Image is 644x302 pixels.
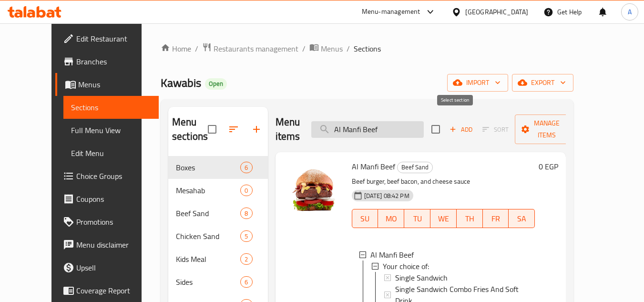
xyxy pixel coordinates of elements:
[245,118,268,141] button: Add section
[168,202,268,225] div: Beef Sand8
[55,187,159,210] a: Coupons
[515,115,579,144] button: Manage items
[71,147,152,159] span: Edit Menu
[63,142,159,165] a: Edit Menu
[539,160,558,173] h6: 0 EGP
[512,212,531,226] span: SA
[176,162,240,173] span: Boxes
[76,216,152,228] span: Promotions
[321,43,343,54] span: Menus
[465,7,528,17] div: [GEOGRAPHIC_DATA]
[512,74,573,92] button: export
[205,80,227,88] span: Open
[395,272,448,283] span: Single Sandwich
[370,249,414,260] span: Al Manfi Beef
[487,212,505,226] span: FR
[168,179,268,202] div: Mesahab0
[161,43,191,54] a: Home
[76,239,152,250] span: Menu disclaimer
[176,230,240,242] span: Chicken Sand
[71,102,152,113] span: Sections
[455,77,501,89] span: import
[168,271,268,293] div: Sides6
[76,170,152,182] span: Choice Groups
[354,43,381,54] span: Sections
[360,191,413,200] span: [DATE] 08:42 PM
[352,159,395,174] span: Al Manfi Beef
[520,77,566,89] span: export
[352,209,378,228] button: SU
[383,260,429,272] span: Your choice of:
[309,42,343,55] a: Menus
[168,225,268,248] div: Chicken Sand5
[168,248,268,271] div: Kids Meal2
[240,162,252,173] div: items
[161,72,201,94] span: Kawabis
[76,33,152,44] span: Edit Restaurant
[240,185,252,196] div: items
[76,193,152,205] span: Coupons
[522,117,571,141] span: Manage items
[176,185,240,196] div: Mesahab
[302,43,306,54] li: /
[55,165,159,187] a: Choice Groups
[430,209,457,228] button: WE
[214,43,298,54] span: Restaurants management
[628,7,632,17] span: A
[63,96,159,119] a: Sections
[378,209,404,228] button: MO
[240,276,252,288] div: items
[202,119,222,139] span: Select all sections
[195,43,198,54] li: /
[447,74,508,92] button: import
[240,208,252,219] div: items
[55,233,159,256] a: Menu disclaimer
[382,212,400,226] span: MO
[311,121,424,138] input: search
[202,42,298,55] a: Restaurants management
[241,163,252,172] span: 6
[448,124,474,135] span: Add
[457,209,483,228] button: TH
[509,209,535,228] button: SA
[205,78,227,90] div: Open
[476,122,515,137] span: Select section first
[408,212,427,226] span: TU
[241,278,252,287] span: 6
[398,162,432,173] span: Beef Sand
[168,156,268,179] div: Boxes6
[55,279,159,302] a: Coverage Report
[172,115,208,144] h2: Menu sections
[222,118,245,141] span: Sort sections
[161,42,573,55] nav: breadcrumb
[241,255,252,264] span: 2
[283,160,344,221] img: Al Manfi Beef
[55,73,159,96] a: Menus
[240,230,252,242] div: items
[76,262,152,273] span: Upsell
[241,186,252,195] span: 0
[55,210,159,233] a: Promotions
[55,27,159,50] a: Edit Restaurant
[356,212,375,226] span: SU
[176,208,240,219] span: Beef Sand
[446,122,476,137] span: Add item
[241,232,252,241] span: 5
[63,119,159,142] a: Full Menu View
[404,209,430,228] button: TU
[176,276,240,288] span: Sides
[55,256,159,279] a: Upsell
[446,122,476,137] button: Add
[347,43,350,54] li: /
[483,209,509,228] button: FR
[434,212,453,226] span: WE
[176,253,240,265] span: Kids Meal
[240,253,252,265] div: items
[241,209,252,218] span: 8
[78,79,152,90] span: Menus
